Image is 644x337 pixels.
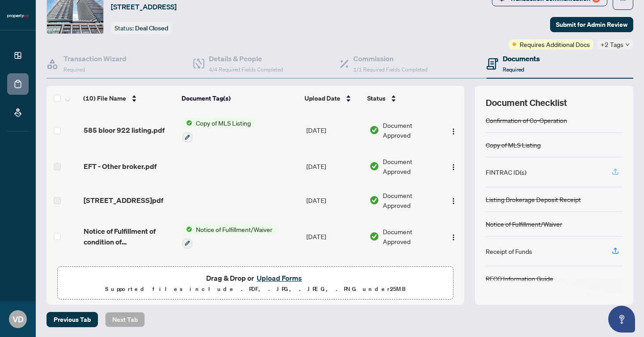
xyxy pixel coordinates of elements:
[111,1,177,12] span: [STREET_ADDRESS]
[486,140,541,150] div: Copy of MLS Listing
[446,123,461,137] button: Logo
[625,42,630,47] span: down
[550,17,633,32] button: Submit for Admin Review
[601,39,623,50] span: +2 Tags
[84,226,176,247] span: Notice of Fulfillment of condition of [STREET_ADDRESS]-Mortgage 1.pdf
[450,128,457,135] img: Logo
[369,161,379,171] img: Document Status
[192,224,276,234] span: Notice of Fulfillment/Waiver
[178,86,301,111] th: Document Tag(s)
[486,219,562,229] div: Notice of Fulfillment/Waiver
[182,118,192,128] img: Status Icon
[7,13,29,19] img: logo
[383,156,439,176] span: Document Approved
[83,93,126,103] span: (10) File Name
[353,53,428,64] h4: Commission
[305,93,340,103] span: Upload Date
[182,224,276,249] button: Status IconNotice of Fulfillment/Waiver
[503,53,540,64] h4: Documents
[13,313,24,325] span: VD
[182,118,254,142] button: Status IconCopy of MLS Listing
[80,86,178,111] th: (10) File Name
[383,120,439,140] span: Document Approved
[446,193,461,207] button: Logo
[54,312,91,327] span: Previous Tab
[383,190,439,210] span: Document Approved
[135,24,168,32] span: Deal Closed
[369,232,379,241] img: Document Status
[450,234,457,241] img: Logo
[353,66,428,73] span: 1/1 Required Fields Completed
[303,256,366,294] td: [DATE]
[486,274,553,283] div: RECO Information Guide
[450,164,457,171] img: Logo
[486,167,526,177] div: FINTRAC ID(s)
[303,217,366,256] td: [DATE]
[206,272,305,284] span: Drag & Drop or
[367,93,386,103] span: Status
[58,267,453,300] span: Drag & Drop orUpload FormsSupported files include .PDF, .JPG, .JPEG, .PNG under25MB
[47,312,98,327] button: Previous Tab
[486,115,567,125] div: Confirmation of Co-Operation
[608,306,635,333] button: Open asap
[301,86,364,111] th: Upload Date
[254,272,305,284] button: Upload Forms
[303,111,366,149] td: [DATE]
[182,224,192,234] img: Status Icon
[64,53,127,64] h4: Transaction Wizard
[503,66,524,73] span: Required
[105,312,145,327] button: Next Tab
[303,149,366,183] td: [DATE]
[369,195,379,205] img: Document Status
[556,17,627,32] span: Submit for Admin Review
[486,97,567,109] span: Document Checklist
[446,229,461,244] button: Logo
[84,195,163,206] span: [STREET_ADDRESS]pdf
[84,161,157,172] span: EFT - Other broker.pdf
[383,227,439,246] span: Document Approved
[84,125,165,135] span: 585 bloor 922 listing.pdf
[486,194,581,204] div: Listing Brokerage Deposit Receipt
[520,39,590,49] span: Requires Additional Docs
[64,66,85,73] span: Required
[192,118,254,128] span: Copy of MLS Listing
[209,66,283,73] span: 4/4 Required Fields Completed
[111,22,172,34] div: Status:
[450,198,457,205] img: Logo
[486,246,532,256] div: Receipt of Funds
[446,159,461,173] button: Logo
[369,125,379,135] img: Document Status
[303,183,366,217] td: [DATE]
[63,284,448,295] p: Supported files include .PDF, .JPG, .JPEG, .PNG under 25 MB
[209,53,283,64] h4: Details & People
[364,86,440,111] th: Status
